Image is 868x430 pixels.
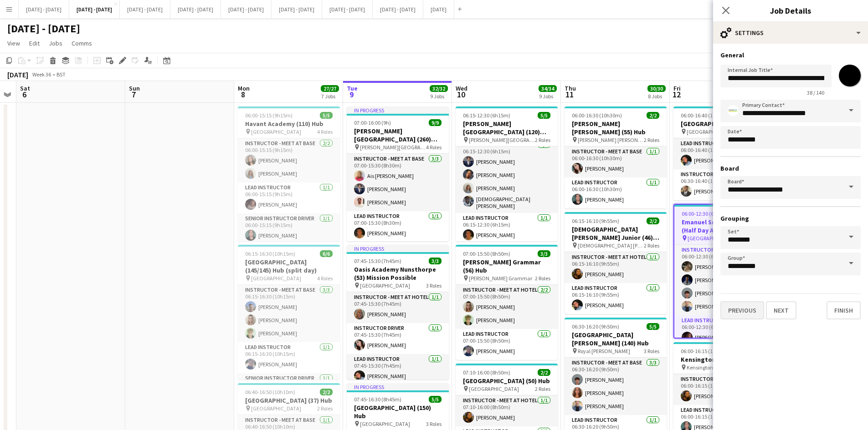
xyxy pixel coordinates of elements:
button: [DATE] [423,0,454,18]
span: 7 [128,89,140,100]
span: 6/6 [320,250,333,257]
button: [DATE] - [DATE] [373,0,423,18]
button: [DATE] - [DATE] [69,0,120,18]
span: 34/34 [539,85,557,92]
span: [GEOGRAPHIC_DATA] [360,282,410,289]
span: [GEOGRAPHIC_DATA] [688,235,738,242]
div: 9 Jobs [539,93,556,100]
h1: [DATE] - [DATE] [7,22,80,35]
div: 7 Jobs [321,93,339,100]
button: [DATE] - [DATE] [322,0,373,18]
app-card-role: Lead Instructor1/106:00-16:30 (10h30m)[PERSON_NAME] [565,177,667,208]
app-card-role: Instructor - Meet at Hotel1/106:15-16:10 (9h55m)[PERSON_NAME] [565,252,667,283]
span: 4 Roles [317,275,333,282]
span: [GEOGRAPHIC_DATA] [251,128,301,135]
h3: [PERSON_NAME] Grammar (56) Hub [456,258,558,274]
app-job-card: In progress07:45-15:30 (7h45m)3/3Oasis Academy Nunsthorpe (53) Mission Possible [GEOGRAPHIC_DATA]... [347,245,449,379]
span: 06:00-16:15 (10h15m) [681,348,731,354]
h3: [PERSON_NAME] [PERSON_NAME] (55) Hub [565,120,667,136]
button: Next [766,301,796,319]
div: 8 Jobs [648,93,665,100]
span: 12 [672,89,681,100]
span: [GEOGRAPHIC_DATA] [469,385,519,392]
span: 07:45-16:30 (8h45m) [354,396,401,403]
span: 10 [454,89,467,100]
app-card-role: Lead Instructor1/106:15-16:10 (9h55m)[PERSON_NAME] [565,283,667,314]
app-card-role: Lead Instructor1/106:00-15:15 (9h15m)[PERSON_NAME] [238,182,340,213]
span: [GEOGRAPHIC_DATA] [251,405,301,412]
span: 2 Roles [535,275,550,282]
span: Kensington Prep [687,364,724,371]
app-card-role: Instructor - Meet at Base3/306:30-16:20 (9h50m)[PERSON_NAME][PERSON_NAME][PERSON_NAME] [565,358,667,415]
span: 30/30 [647,85,666,92]
span: 2/2 [647,112,659,119]
span: 5/5 [647,323,659,330]
app-job-card: 06:00-15:15 (9h15m)5/5Havant Academy (110) Hub [GEOGRAPHIC_DATA]4 RolesInstructor - Meet at Base2... [238,106,340,241]
a: Edit [26,37,43,49]
app-card-role: Instructor - Meet at Base4/406:00-12:30 (6h30m)[PERSON_NAME][PERSON_NAME][PERSON_NAME][PERSON_NAME] [674,245,775,315]
button: Previous [720,301,764,319]
span: 3 Roles [426,282,442,289]
h3: General [720,51,861,59]
span: View [7,39,20,47]
span: 2/2 [320,389,333,395]
span: 5/5 [538,112,550,119]
span: 07:00-16:00 (9h) [354,119,391,126]
span: 3 Roles [644,348,659,354]
div: In progress [347,106,449,114]
div: In progress [347,383,449,390]
a: Jobs [45,37,66,49]
app-job-card: 06:00-16:30 (10h30m)2/2[PERSON_NAME] [PERSON_NAME] (55) Hub [PERSON_NAME] [PERSON_NAME]2 RolesIns... [565,106,667,208]
span: Thu [565,84,576,92]
app-job-card: 06:15-12:30 (6h15m)5/5[PERSON_NAME][GEOGRAPHIC_DATA] (120) Time Attack (H/D AM) [PERSON_NAME][GEO... [456,106,558,241]
span: 2 Roles [644,137,659,143]
app-card-role: Instructor - Meet at Hotel2/207:00-15:50 (8h50m)[PERSON_NAME][PERSON_NAME] [456,285,558,329]
span: 5/5 [320,112,333,119]
app-job-card: 06:00-12:30 (6h30m)5/5Emanuel School (148) Hub (Half Day AM) [GEOGRAPHIC_DATA]2 RolesInstructor -... [673,204,776,339]
span: 07:10-16:00 (8h50m) [463,369,510,376]
span: 5/5 [429,396,442,403]
span: 4 Roles [317,128,333,135]
app-card-role: Instructor - Meet at Base3/307:00-15:30 (8h30m)Ais [PERSON_NAME][PERSON_NAME][PERSON_NAME] [347,154,449,211]
span: 38 / 140 [800,89,832,96]
app-card-role: Senior Instructor Driver1/106:00-15:15 (9h15m)[PERSON_NAME] [238,213,340,244]
div: [DATE] [7,70,28,79]
button: [DATE] - [DATE] [221,0,272,18]
span: 2 Roles [535,385,550,392]
button: [DATE] - [DATE] [272,0,322,18]
div: BST [56,71,66,78]
app-card-role: Senior Instructor Driver1/1 [238,373,340,404]
span: 06:00-15:15 (9h15m) [245,112,293,119]
button: [DATE] - [DATE] [170,0,221,18]
h3: Emanuel School (148) Hub (Half Day AM) [674,218,775,234]
span: [PERSON_NAME] Grammar [469,275,532,282]
span: Sat [20,84,30,92]
h3: Oasis Academy Nunsthorpe (53) Mission Possible [347,265,449,282]
span: 6 [19,89,30,100]
h3: [PERSON_NAME][GEOGRAPHIC_DATA] (120) Time Attack (H/D AM) [456,120,558,136]
div: 9 Jobs [430,93,447,100]
app-job-card: In progress07:00-16:00 (9h)9/9[PERSON_NAME][GEOGRAPHIC_DATA] (260) Hub [PERSON_NAME][GEOGRAPHIC_D... [347,106,449,241]
span: 07:45-15:30 (7h45m) [354,258,401,264]
span: Wed [456,84,467,92]
app-card-role: Lead Instructor1/106:00-16:40 (10h40m)[PERSON_NAME] [673,138,776,169]
span: [GEOGRAPHIC_DATA] [251,275,301,282]
app-card-role: Lead Instructor1/107:00-15:30 (8h30m)[PERSON_NAME] [347,211,449,242]
span: Comms [72,39,92,47]
span: 06:15-16:30 (10h15m) [245,250,295,257]
app-card-role: Lead Instructor1/106:15-12:30 (6h15m)[PERSON_NAME] [456,213,558,244]
span: Jobs [49,39,62,47]
app-card-role: Lead Instructor1/107:00-15:50 (8h50m)[PERSON_NAME] [456,329,558,360]
button: [DATE] - [DATE] [120,0,170,18]
span: 3/3 [429,258,442,264]
span: [PERSON_NAME][GEOGRAPHIC_DATA] [360,144,426,151]
app-card-role: Instructor - Meet at Base3/306:15-16:30 (10h15m)[PERSON_NAME][PERSON_NAME][PERSON_NAME] [238,285,340,342]
app-job-card: 07:00-15:50 (8h50m)3/3[PERSON_NAME] Grammar (56) Hub [PERSON_NAME] Grammar2 RolesInstructor - Mee... [456,245,558,360]
span: 2/2 [538,369,550,376]
span: 07:00-15:50 (8h50m) [463,250,510,257]
span: [GEOGRAPHIC_DATA] [687,128,737,135]
app-card-role: Lead Instructor1/107:45-15:30 (7h45m)[PERSON_NAME] [347,354,449,385]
